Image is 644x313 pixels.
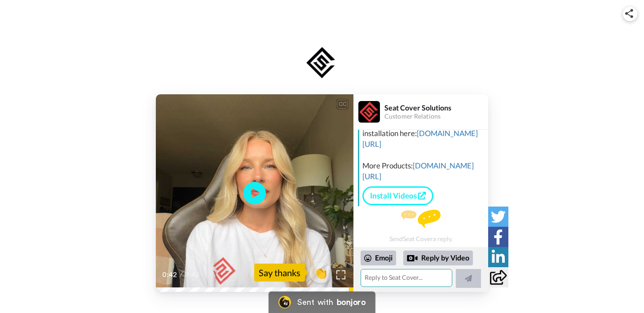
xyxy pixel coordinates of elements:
[309,263,332,283] button: 👏
[337,298,366,306] div: bonjoro
[278,296,291,309] img: Bonjoro Logo
[353,210,488,242] div: Send Seat Cover a reply.
[358,101,380,123] img: Profile Image
[362,128,478,149] a: [DOMAIN_NAME][URL]
[362,161,474,181] a: [DOMAIN_NAME][URL]
[401,210,441,228] img: message.svg
[362,186,433,205] a: Install Videos
[337,100,348,109] div: CC
[309,265,332,280] span: 👏
[254,264,305,282] div: Say thanks
[625,9,633,18] img: ic_share.svg
[185,269,200,280] span: 0:42
[407,253,418,264] div: Reply by Video
[384,103,488,112] div: Seat Cover Solutions
[304,45,340,81] img: logo
[403,251,473,266] div: Reply by Video
[180,269,183,280] span: /
[384,113,488,120] div: Customer Relations
[297,298,333,306] div: Sent with
[162,269,178,280] span: 0:42
[269,291,375,313] a: Bonjoro LogoSent withbonjoro
[361,251,396,265] div: Emoji
[336,270,345,279] img: Full screen
[362,85,486,182] div: Hi [PERSON_NAME], Thank you for your recent order with our company! Get trained on your seat cove...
